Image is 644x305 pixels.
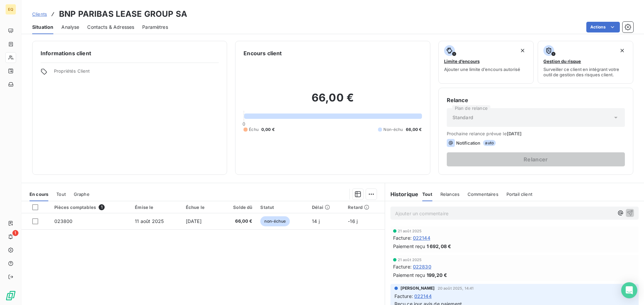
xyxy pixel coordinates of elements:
h3: BNP PARIBAS LEASE GROUP SA [59,8,187,20]
span: Propriétés Client [54,68,219,78]
span: Graphe [74,192,90,197]
span: 022144 [414,293,432,300]
div: Délai [312,205,340,210]
span: Tout [422,192,432,197]
span: 66,00 € [223,218,252,225]
span: Contacts & Adresses [87,24,134,30]
button: Limite d’encoursAjouter une limite d’encours autorisé [438,41,534,84]
span: 20 août 2025, 14:41 [438,286,474,290]
div: Émise le [135,205,177,210]
div: Pièces comptables [54,204,127,210]
span: 1 [99,204,105,210]
span: Prochaine relance prévue le [447,131,625,136]
span: Facture : [393,263,412,270]
span: Non-échu [383,127,403,133]
span: Standard [452,114,473,121]
span: -16 j [348,218,358,224]
span: 199,20 € [427,272,447,279]
span: 66,00 € [406,127,422,133]
h6: Historique [385,190,419,198]
span: [DATE] [507,131,522,136]
div: Statut [260,205,304,210]
div: EQ [5,4,16,15]
span: 14 j [312,218,320,224]
a: Clients [32,11,47,17]
span: Notification [456,140,481,146]
span: Situation [32,24,53,30]
h6: Informations client [41,49,219,57]
span: Clients [32,11,47,17]
span: Relances [440,192,460,197]
span: 022144 [413,234,430,241]
span: auto [483,140,496,146]
span: Paiement reçu [393,243,425,250]
button: Actions [586,22,620,32]
span: 0,00 € [261,127,275,133]
button: Gestion du risqueSurveiller ce client en intégrant votre outil de gestion des risques client. [538,41,633,84]
span: Facture : [394,293,413,300]
div: Solde dû [223,205,252,210]
div: Retard [348,205,380,210]
span: Limite d’encours [444,59,480,64]
span: En cours [30,192,48,197]
span: Commentaires [468,192,498,197]
span: Analyse [61,24,79,30]
span: 21 août 2025 [398,258,422,262]
div: Échue le [186,205,215,210]
h6: Encours client [244,49,282,57]
h2: 66,00 € [244,91,422,111]
span: Tout [56,192,66,197]
span: Paiement reçu [393,272,425,279]
span: 1 692,08 € [427,243,451,250]
div: Open Intercom Messenger [621,282,637,298]
h6: Relance [447,96,625,104]
span: Échu [249,127,259,133]
span: Surveiller ce client en intégrant votre outil de gestion des risques client. [543,67,628,77]
span: 023800 [54,218,73,224]
span: [DATE] [186,218,202,224]
span: Facture : [393,234,412,241]
button: Relancer [447,152,625,166]
span: 0 [243,121,245,127]
span: 21 août 2025 [398,229,422,233]
span: Gestion du risque [543,59,581,64]
span: Paramètres [142,24,168,30]
img: Logo LeanPay [5,290,16,301]
span: [PERSON_NAME] [400,285,435,291]
span: 11 août 2025 [135,218,164,224]
span: 022830 [413,263,431,270]
span: non-échue [260,216,289,226]
span: 1 [12,230,18,236]
span: Ajouter une limite d’encours autorisé [444,67,520,72]
span: Portail client [506,192,532,197]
